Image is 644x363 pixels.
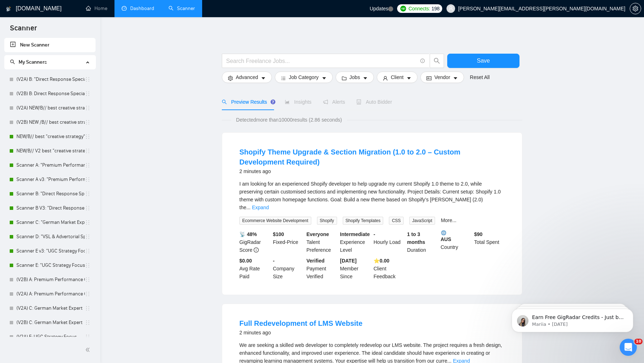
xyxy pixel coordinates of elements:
b: Intermediate [340,231,370,237]
div: 2 minutes ago [239,328,362,337]
div: Experience Level [338,230,372,254]
span: Save [477,56,490,65]
span: holder [85,277,91,283]
span: caret-down [406,75,411,81]
span: holder [85,248,91,254]
span: holder [85,234,91,240]
a: Shopify Theme Upgrade & Section Migration (1.0 to 2.0 – Custom Development Required) [239,148,460,166]
li: Scanner B: "Direct Response Specialist" [4,187,96,201]
span: Client [391,73,404,81]
span: holder [85,291,91,297]
a: (V2B) NEW /B// best creative strategy [16,115,85,129]
b: 1 to 3 months [407,231,425,245]
a: (V2B) B: Direct Response Specialist [16,87,85,101]
span: Auto Bidder [356,99,392,105]
li: Scanner B V3: "Direct Response Specialist" [4,201,96,215]
a: Reset All [470,73,489,81]
a: Scanner B V3: "Direct Response Specialist" [16,201,85,215]
span: holder [85,177,91,182]
div: Fixed-Price [272,230,305,254]
div: 2 minutes ago [239,167,505,176]
li: (V2B) NEW /B// best creative strategy [4,115,96,129]
span: holder [85,119,91,125]
a: homeHome [86,5,107,11]
span: holder [85,105,91,111]
a: Scanner E: "UGC Strategy Focus" [16,258,85,273]
li: NEW/B// best "creative strategy" cover letter [4,129,96,144]
a: (V2A) NEW/B// best creative strategy [16,101,85,115]
span: holder [85,134,91,139]
span: CSS [389,217,404,225]
div: Client Feedback [372,257,406,280]
b: $ 100 [273,231,284,237]
li: New Scanner [4,38,96,52]
li: (V2B) C: German Market Expert [4,315,96,330]
span: My Scanners [10,59,47,65]
button: Save [447,54,519,68]
a: Scanner C: "German Market Expert" [16,215,85,230]
span: holder [85,162,91,168]
b: $0.00 [239,258,252,264]
span: info-circle [420,59,425,63]
button: settingAdvancedcaret-down [222,72,272,83]
span: search [10,59,15,64]
span: info-circle [254,247,259,252]
li: Scanner D: "VSL & Advertorial Specialist" [4,230,96,244]
span: bars [281,75,286,81]
span: holder [85,205,91,211]
span: Ecommerce Website Development [239,217,311,225]
a: Scanner B: "Direct Response Specialist" [16,187,85,201]
li: (V2A) A: Premium Performance Creative [4,287,96,301]
div: Total Spent [473,230,506,254]
a: Scanner D: "VSL & Advertorial Specialist" [16,230,85,244]
a: Scanner A v3: "Premium Performance Creative" [16,172,85,187]
li: (V2A) C: German Market Expert [4,301,96,315]
a: (V2A) C: German Market Expert [16,301,85,315]
span: notification [323,99,328,104]
b: - [273,258,275,264]
li: Scanner A v3: "Premium Performance Creative" [4,172,96,187]
li: (V2A) E: UGC Strategy Focus [4,330,96,344]
span: caret-down [363,75,368,81]
span: folder [342,75,347,81]
li: (V2B) A: Premium Performance Creative [4,273,96,287]
a: (V2A) B: "Direct Response Specialist" [16,72,85,87]
a: NEW/B// best "creative strategy" cover letter [16,129,85,144]
span: area-chart [285,99,290,104]
span: caret-down [261,75,266,81]
a: Scanner E v3: "UGC Strategy Focus" [16,244,85,258]
span: search [222,99,227,104]
span: holder [85,148,91,154]
span: holder [85,263,91,268]
li: (V2A) B: "Direct Response Specialist" [4,72,96,87]
iframe: Intercom live chat [620,339,637,356]
span: Insights [285,99,311,105]
b: AUS [441,230,472,242]
b: [DATE] [340,258,356,264]
b: - [374,231,375,237]
span: holder [85,305,91,311]
span: caret-down [453,75,458,81]
span: idcard [426,75,431,81]
div: Avg Rate Paid [238,257,272,280]
a: Scanner A: "Premium Performance Creative" [16,158,85,172]
div: Member Since [338,257,372,280]
b: ⭐️ 0.00 [374,258,389,264]
li: Scanner A: "Premium Performance Creative" [4,158,96,172]
li: Scanner C: "German Market Expert" [4,215,96,230]
span: 10 [634,339,643,344]
span: holder [85,220,91,225]
a: dashboardDashboard [122,5,154,11]
div: Duration [406,230,439,254]
div: Company Size [272,257,305,280]
a: (V2B) A: Premium Performance Creative [16,273,85,287]
b: Verified [307,258,325,264]
li: (V2B) B: Direct Response Specialist [4,87,96,101]
span: Connects: [409,5,430,13]
span: user [383,75,388,81]
iframe: Intercom notifications message [501,294,644,344]
span: Updates [370,6,388,11]
span: Scanner [4,23,43,38]
span: Preview Results [222,99,273,105]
